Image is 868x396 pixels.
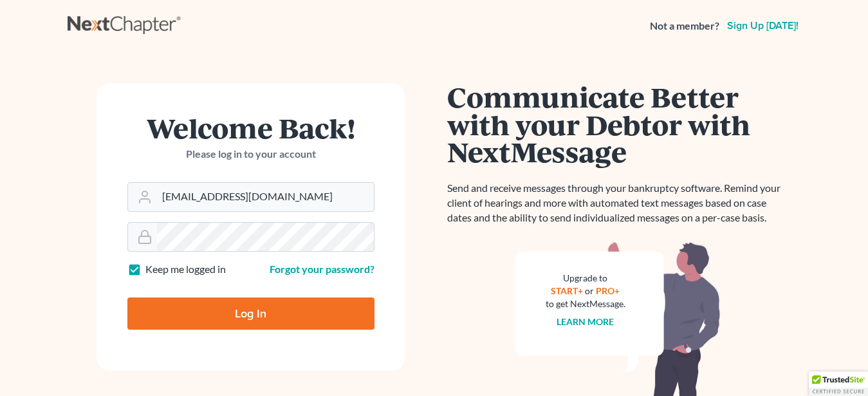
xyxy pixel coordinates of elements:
[447,181,788,225] p: Send and receive messages through your bankruptcy software. Remind your client of hearings and mo...
[725,21,801,31] a: Sign up [DATE]!
[551,285,583,296] a: START+
[127,297,374,330] input: Log In
[127,114,374,142] h1: Welcome Back!
[546,297,625,310] div: to get NextMessage.
[157,183,374,211] input: Email Address
[596,285,620,296] a: PRO+
[546,272,625,285] div: Upgrade to
[127,147,374,162] p: Please log in to your account
[270,263,374,275] a: Forgot your password?
[557,316,614,327] a: Learn more
[447,83,788,165] h1: Communicate Better with your Debtor with NextMessage
[145,262,226,277] label: Keep me logged in
[585,285,594,296] span: or
[650,19,719,33] strong: Not a member?
[809,372,868,396] div: TrustedSite Certified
